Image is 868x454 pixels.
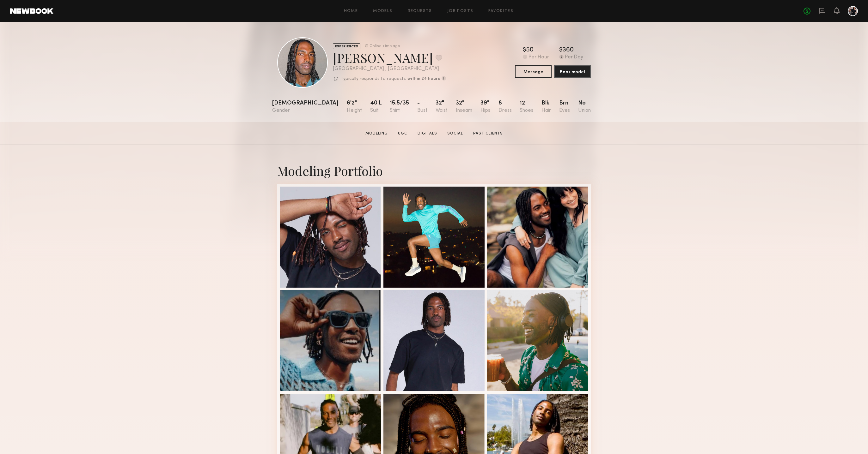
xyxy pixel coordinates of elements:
div: Per Day [565,55,583,60]
p: Typically responds to requests [341,77,406,81]
div: $ [523,47,526,53]
a: Past Clients [471,131,505,136]
a: Models [373,9,392,13]
a: Home [344,9,358,13]
div: [PERSON_NAME] [333,49,446,66]
div: [DEMOGRAPHIC_DATA] [272,100,339,113]
div: 15.5/35 [390,100,409,113]
a: Job Posts [447,9,474,13]
div: 50 [526,47,534,53]
div: Online +1mo ago [370,44,400,48]
div: Per Hour [529,55,549,60]
div: 8 [498,100,512,113]
a: Digitals [415,131,440,136]
div: Blk [541,100,551,113]
div: 32" [436,100,448,113]
div: 32" [456,100,472,113]
button: Message [515,65,552,78]
div: 39" [480,100,490,113]
a: Requests [408,9,432,13]
div: Brn [559,100,570,113]
div: 12 [520,100,533,113]
div: [GEOGRAPHIC_DATA] , [GEOGRAPHIC_DATA] [333,66,446,72]
a: Social [445,131,466,136]
div: 40 l [370,100,382,113]
b: within 24 hours [407,77,440,81]
div: $ [559,47,563,53]
a: UGC [395,131,410,136]
a: Favorites [488,9,513,13]
div: Modeling Portfolio [277,162,591,179]
a: Modeling [363,131,390,136]
button: Book model [554,65,591,78]
div: No [578,100,591,113]
div: EXPERIENCED [333,43,360,49]
div: 6'2" [347,100,362,113]
div: 360 [563,47,574,53]
div: - [417,100,427,113]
